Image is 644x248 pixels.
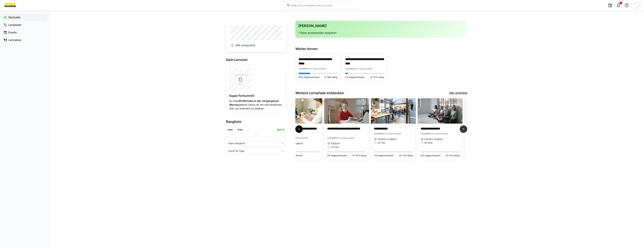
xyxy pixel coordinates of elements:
span: Lernpfad [345,67,355,70]
span: von edyoucated [290,136,307,139]
span: Lernpfad [327,136,337,139]
div: LP [280,129,282,131]
span: 5h 43m übrig [446,154,459,157]
span: Lernpfad [299,67,308,70]
span: von edyoucated [355,67,372,70]
p: √ Keine anstehenden Aufgaben [298,31,464,35]
a: ø [283,128,285,131]
img: image [324,98,369,124]
span: 0% abgeschlossen [327,154,347,157]
span: Lernpfad [421,132,430,135]
span: 5h 43m [424,141,433,144]
span: von edyoucated [384,132,401,135]
h3: Dein Lernziel [226,58,286,62]
a: Alle Lernpfade [449,91,467,95]
p: Du hast gelernt! Setze dir ein wöchentliches Ziel, um motiviert zu bleiben. [229,99,283,110]
h4: Super Fortschritt! [229,94,283,98]
img: image [277,98,322,124]
span: 1h 28m übrig [324,76,337,79]
h3: Weitere Lernpfade entdecken [295,91,344,95]
span: 7% abgeschlossen [345,76,365,79]
span: von edyoucated [308,67,325,70]
span: Team-Rangliste [228,142,245,145]
strong: 90 Minuten in der vergangenen Woche [229,99,279,106]
span: 2 [620,2,621,4]
span: 2h 47m übrig [370,76,384,79]
span: 1h 43m [331,146,339,149]
span: Lernpfad [374,132,384,135]
span: 1h 43m übrig [352,154,366,157]
h3: Rangliste [226,120,286,124]
img: image [371,98,416,124]
div: Team [237,129,242,131]
span: Letzte 30 Tage [228,149,244,152]
span: Deutsch, Englisch [424,138,443,141]
span: von edyoucated [430,132,448,135]
span: 2h 13m übrig [399,154,413,157]
span: Deutsch, Englisch [378,138,397,141]
input: Skills und Lernpfade durchsuchen… [290,4,358,7]
span: 30% abgeschlossen [299,76,320,79]
div: Rang [227,129,233,131]
span: 0% abgeschlossen [421,154,440,157]
img: image [464,98,509,124]
h3: Weiter lernen [295,47,467,51]
img: image [418,98,463,124]
span: 269 Lernpunkte [235,43,255,47]
span: 2h 13m [378,141,385,144]
span: 0% abgeschlossen [374,154,394,157]
span: von edyoucated [337,136,354,139]
h3: [PERSON_NAME] [298,24,464,28]
span: Englisch [331,142,340,145]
